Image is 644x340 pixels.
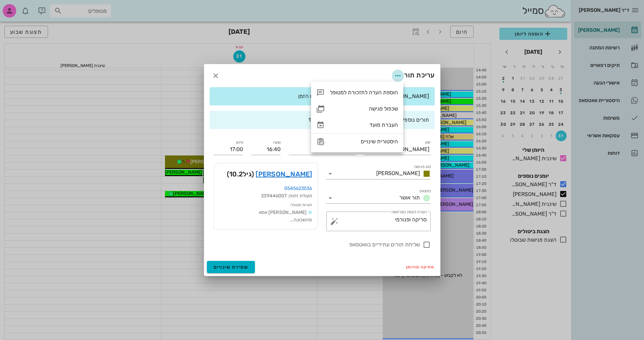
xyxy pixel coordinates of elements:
button: שמירת שינויים [207,261,255,273]
label: סיום [236,140,243,145]
div: עריכת תור [392,70,434,82]
span: (גיל ) [227,169,254,179]
span: ד"ר [PERSON_NAME] 17:00 [308,117,377,123]
span: [PERSON_NAME] [376,170,420,176]
label: שליחת תורים עתידיים בוואטסאפ [214,241,420,248]
div: [PERSON_NAME] [386,146,429,152]
label: הערה לצוות המרפאה [391,210,426,215]
label: סטטוס [420,189,431,194]
a: [PERSON_NAME] [256,169,312,179]
label: סוג פגישה [414,164,431,169]
span: מחיקה מהיומן [406,265,435,269]
div: העברת מועד [330,122,398,128]
a: 0545623536 [284,186,312,191]
span: [PERSON_NAME] אמא מהשכונה... [259,210,312,223]
span: תור אושר [399,194,420,201]
span: [PERSON_NAME], ליומן זה יש אירועים נוספים באותו הזמן [298,93,429,99]
small: הערות מטופל: [290,203,312,207]
label: יומן [425,140,431,145]
label: שעה [273,140,281,145]
div: תורים נוספים באותו יום: [215,116,429,124]
div: סוג פגישה[PERSON_NAME] [326,168,431,179]
span: שמירת שינויים [214,264,248,270]
div: שכפול פגישה [330,105,398,112]
button: מחיקה מהיומן [403,262,437,272]
div: תעודת זהות: 339446007 [219,192,312,200]
div: היסטורית שינויים [330,138,398,145]
div: יומן[PERSON_NAME] [364,144,431,155]
div: סטטוסתור אושר [326,193,431,203]
span: 10.2 [229,170,243,178]
div: הוספת הערה לתזכורת למטופל [330,89,398,96]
